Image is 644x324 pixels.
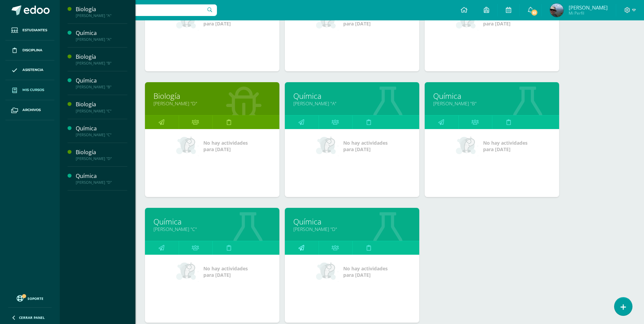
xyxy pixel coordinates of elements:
div: Biología [76,5,127,13]
a: Disciplina [5,40,54,60]
span: Archivos [22,107,41,113]
div: Química [76,77,127,85]
a: Química[PERSON_NAME] "A" [76,29,127,42]
span: Mi Perfil [569,10,608,16]
a: Biología[PERSON_NAME] "C" [76,101,127,113]
span: Asistencia [22,67,43,73]
img: no_activities_small.png [456,10,478,31]
span: Cerrar panel [19,315,45,320]
a: Archivos [5,100,54,120]
span: Soporte [27,296,43,301]
img: e57d4945eb58c8e9487f3e3570aa7150.png [550,3,564,17]
a: Química [433,91,551,101]
span: No hay actividades para [DATE] [343,265,388,278]
span: No hay actividades para [DATE] [483,14,528,27]
a: Biología[PERSON_NAME] "A" [76,5,127,18]
span: No hay actividades para [DATE] [203,265,248,278]
span: Disciplina [22,48,42,53]
span: 61 [531,9,538,16]
div: [PERSON_NAME] "C" [76,132,127,137]
div: [PERSON_NAME] "A" [76,37,127,42]
a: [PERSON_NAME] "D" [293,226,411,232]
span: No hay actividades para [DATE] [203,140,248,152]
div: Química [76,29,127,37]
a: Estudiantes [5,20,54,40]
a: [PERSON_NAME] "B" [433,100,551,107]
img: no_activities_small.png [316,136,338,156]
div: Biología [76,148,127,156]
span: No hay actividades para [DATE] [483,140,528,152]
input: Busca un usuario... [64,4,217,16]
a: Biología [153,91,271,101]
a: Biología[PERSON_NAME] "D" [76,148,127,161]
div: Biología [76,101,127,108]
div: [PERSON_NAME] "C" [76,109,127,113]
a: Química [293,91,411,101]
div: [PERSON_NAME] "A" [76,13,127,18]
div: [PERSON_NAME] "B" [76,85,127,89]
img: no_activities_small.png [176,262,199,282]
img: no_activities_small.png [456,136,478,156]
span: No hay actividades para [DATE] [343,140,388,152]
a: [PERSON_NAME] "C" [153,226,271,232]
span: No hay actividades para [DATE] [203,14,248,27]
a: Soporte [8,293,52,303]
div: [PERSON_NAME] "B" [76,61,127,66]
a: Química[PERSON_NAME] "B" [76,77,127,89]
img: no_activities_small.png [176,10,199,31]
a: Mis cursos [5,80,54,100]
img: no_activities_small.png [316,10,338,31]
span: [PERSON_NAME] [569,4,608,11]
span: Mis cursos [22,87,44,93]
a: Asistencia [5,60,54,80]
div: Química [76,172,127,180]
img: no_activities_small.png [316,262,338,282]
div: Química [76,125,127,132]
div: [PERSON_NAME] "D" [76,156,127,161]
a: Química [153,216,271,227]
a: Biología[PERSON_NAME] "B" [76,53,127,66]
a: Química[PERSON_NAME] "C" [76,125,127,137]
div: [PERSON_NAME] "D" [76,180,127,185]
span: Estudiantes [22,28,47,33]
div: Biología [76,53,127,61]
a: Química [293,216,411,227]
a: [PERSON_NAME] "A" [293,100,411,107]
img: no_activities_small.png [176,136,199,156]
a: Química[PERSON_NAME] "D" [76,172,127,185]
span: No hay actividades para [DATE] [343,14,388,27]
a: [PERSON_NAME] "D" [153,100,271,107]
